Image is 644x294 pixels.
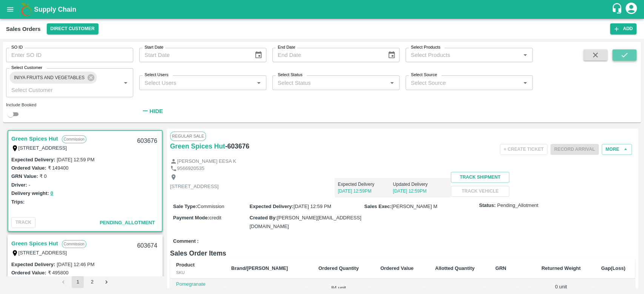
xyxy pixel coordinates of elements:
button: page 1 [72,276,84,288]
input: Select Products [408,50,518,60]
b: Product [176,262,195,268]
label: End Date [278,44,295,51]
button: Open [254,78,264,88]
p: Pomegranate [176,281,219,288]
b: Brand/[PERSON_NAME] [231,265,288,271]
a: Green Spices Hut [11,134,58,144]
p: [DATE] 12:59PM [393,188,448,194]
b: Gap(Loss) [601,265,625,271]
label: ₹ 149400 [48,165,68,171]
button: Open [121,78,131,88]
label: Trips: [11,199,25,205]
b: Supply Chain [34,6,76,13]
h6: Sales Order Items [170,248,635,259]
input: Start Date [139,48,248,62]
nav: pagination navigation [56,276,114,288]
span: [PERSON_NAME] M [392,204,437,209]
label: Select Products [411,44,440,51]
b: GRN [495,265,506,271]
button: Go to next page [100,276,112,288]
b: Ordered Quantity [318,265,359,271]
div: Include Booked [6,101,133,108]
span: INIYA FRUITS AND VEGETABLES [9,74,89,82]
label: - [29,182,30,188]
label: Select Users [144,72,168,78]
span: [PERSON_NAME][EMAIL_ADDRESS][DOMAIN_NAME] [249,215,361,229]
img: logo [19,2,34,17]
label: [STREET_ADDRESS] [18,145,67,151]
button: More [602,144,632,155]
button: Choose date [251,48,266,62]
span: Commission [197,204,224,209]
label: Sale Type : [173,204,197,209]
label: Sales Exec : [364,204,392,209]
span: Please dispatch the trip before ending [550,146,599,152]
label: Start Date [144,44,163,51]
label: Expected Delivery : [249,204,293,209]
input: Select Status [275,78,385,87]
button: Choose date [384,48,399,62]
label: Select Source [411,72,437,78]
p: Expected Delivery [338,181,393,188]
button: Open [520,50,530,60]
label: [STREET_ADDRESS] [18,250,67,256]
div: INIYA FRUITS AND VEGETABLES [9,72,97,84]
span: [DATE] 12:59 PM [294,204,331,209]
label: [DATE] 12:59 PM [57,157,94,162]
label: Comment : [173,238,199,245]
button: Add [610,23,636,34]
label: Ordered Value: [11,270,46,276]
button: Open [387,78,397,88]
button: Select DC [47,23,98,34]
h6: - 603676 [225,141,249,152]
div: customer-support [611,3,624,16]
span: Regular Sale [170,132,206,141]
a: Supply Chain [34,4,611,15]
button: Go to page 2 [86,276,98,288]
p: Updated Delivery [393,181,448,188]
button: Hide [139,105,165,118]
label: Ordered Value: [11,165,46,171]
span: Pending_Allotment [100,220,155,225]
button: Track Shipment [451,172,509,183]
b: Returned Weight [541,265,581,271]
input: Select Users [141,78,252,87]
button: open drawer [2,1,19,18]
input: End Date [272,48,381,62]
span: Pending_Allotment [497,202,538,209]
label: Select Status [278,72,303,78]
label: Created By : [249,215,277,220]
p: Commission [62,135,86,143]
label: SO ID [11,44,23,51]
button: 0 [51,189,53,198]
a: Green Spices Hut [11,239,58,248]
p: [STREET_ADDRESS] [170,183,219,190]
input: Enter SO ID [6,48,133,62]
label: Driver: [11,182,27,188]
label: Select Customer [11,65,42,71]
b: Ordered Value [380,265,413,271]
label: Expected Delivery : [11,262,55,267]
div: SKU [176,269,219,276]
span: credit [209,215,221,220]
strong: Hide [149,108,163,114]
p: [DATE] 12:59PM [338,188,393,194]
label: Status: [479,202,496,209]
div: Sales Orders [6,24,41,34]
div: 603676 [132,132,161,150]
p: [PERSON_NAME] EESA K [177,158,236,165]
label: [DATE] 12:46 PM [57,262,94,267]
b: Allotted Quantity [435,265,475,271]
label: ₹ 0 [40,173,47,179]
div: account of current user [624,2,638,17]
label: GRN Value: [11,173,38,179]
button: Open [520,78,530,88]
input: Select Customer [8,85,109,95]
label: ₹ 495800 [48,270,68,276]
label: Expected Delivery : [11,157,55,162]
p: 9566920535 [177,165,204,172]
input: Select Source [408,78,518,87]
a: Green Spices Hut [170,141,225,152]
label: Delivery weight: [11,190,49,196]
